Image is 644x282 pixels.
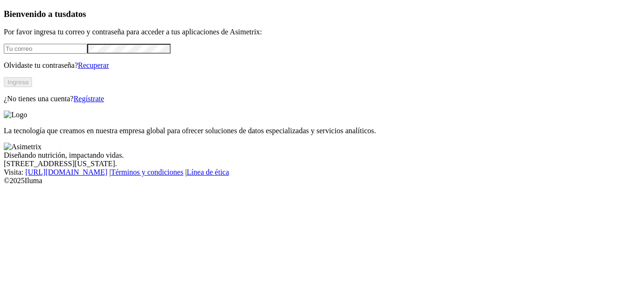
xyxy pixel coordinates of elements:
a: [URL][DOMAIN_NAME] [25,168,107,176]
img: Logo [4,111,27,119]
img: Asimetrix [4,143,41,151]
a: Línea de ética [187,168,229,176]
p: ¿No tienes una cuenta? [4,95,640,103]
a: Términos y condiciones [111,168,183,176]
p: La tecnología que creamos en nuestra empresa global para ofrecer soluciones de datos especializad... [4,127,640,135]
span: datos [66,9,86,19]
div: Diseñando nutrición, impactando vidas. [4,151,640,160]
div: [STREET_ADDRESS][US_STATE]. [4,160,640,168]
p: Olvidaste tu contraseña? [4,61,640,70]
a: Regístrate [74,95,104,103]
h3: Bienvenido a tus [4,9,640,19]
div: Visita : | | [4,168,640,177]
a: Recuperar [78,61,109,69]
div: © 2025 Iluma [4,177,640,185]
p: Por favor ingresa tu correo y contraseña para acceder a tus aplicaciones de Asimetrix: [4,28,640,36]
button: Ingresa [4,77,32,87]
input: Tu correo [4,44,87,54]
